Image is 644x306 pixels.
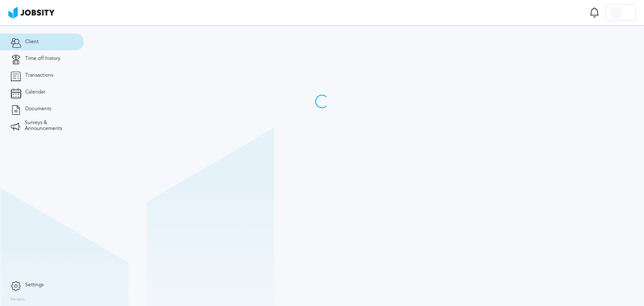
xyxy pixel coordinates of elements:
[8,7,55,18] img: ab4bad089aa723f57921c736e9817d99.png
[25,39,39,45] span: Client
[25,282,44,288] span: Settings
[25,73,53,78] span: Transactions
[25,106,51,112] span: Documents
[25,89,45,95] span: Calendar
[25,120,73,132] span: Surveys & Announcements
[25,56,60,62] span: Time off history
[10,297,26,302] label: Version:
